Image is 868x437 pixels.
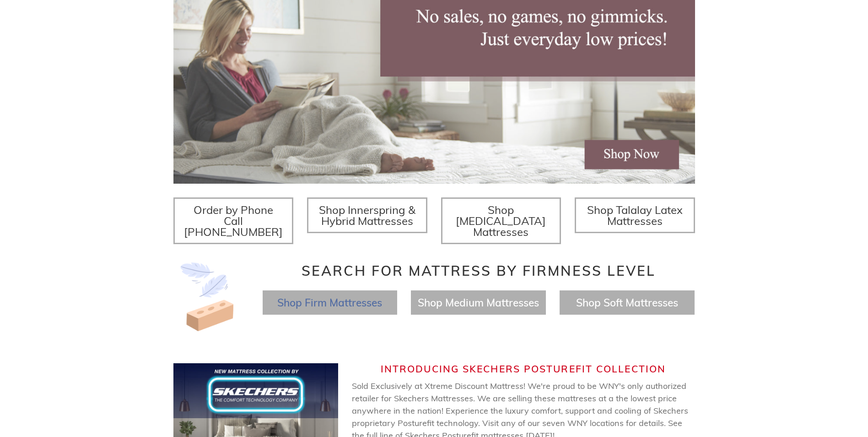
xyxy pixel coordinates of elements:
a: Order by Phone Call [PHONE_NUMBER] [173,197,294,244]
a: Shop Medium Mattresses [418,296,539,309]
span: Shop [MEDICAL_DATA] Mattresses [456,203,546,239]
a: Shop [MEDICAL_DATA] Mattresses [441,197,561,244]
span: Shop Innerspring & Hybrid Mattresses [319,203,415,228]
span: Introducing Skechers Posturefit Collection [381,363,666,375]
span: Shop Talalay Latex Mattresses [587,203,683,228]
a: Shop Soft Mattresses [576,296,678,309]
a: Shop Innerspring & Hybrid Mattresses [307,197,427,233]
a: Shop Firm Mattresses [277,296,382,309]
img: Image-of-brick- and-feather-representing-firm-and-soft-feel [173,262,242,331]
span: Search for Mattress by Firmness Level [302,262,656,279]
span: Order by Phone Call [PHONE_NUMBER] [184,203,283,239]
a: Shop Talalay Latex Mattresses [575,197,695,233]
